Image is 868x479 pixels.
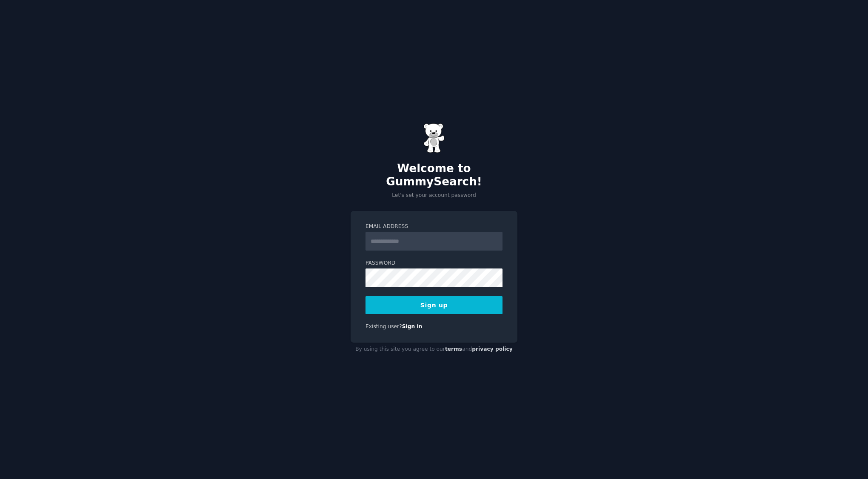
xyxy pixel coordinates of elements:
span: Existing user? [365,323,402,329]
label: Password [365,260,503,267]
img: Gummy Bear [423,123,445,153]
div: By using this site you agree to our and [351,343,517,356]
button: Sign up [365,296,503,314]
p: Let's set your account password [351,192,517,199]
label: Email Address [365,223,503,231]
h2: Welcome to GummySearch! [351,162,517,189]
a: terms [445,346,462,352]
a: Sign in [402,323,423,329]
a: privacy policy [472,346,513,352]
